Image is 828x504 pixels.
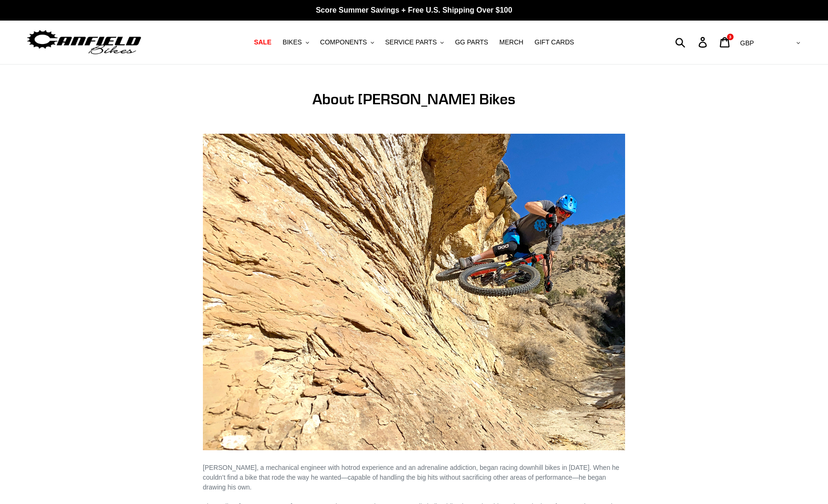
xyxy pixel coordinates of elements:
span: SERVICE PARTS [385,38,437,46]
span: GG PARTS [455,38,488,46]
a: GG PARTS [450,36,493,49]
span: 3 [729,35,731,39]
h1: About [PERSON_NAME] Bikes [203,90,625,108]
span: MERCH [499,38,523,46]
span: SALE [254,38,271,46]
p: [PERSON_NAME], a mechanical engineer with hotrod experience and an adrenaline addiction, began ra... [203,453,625,492]
a: 3 [714,32,736,52]
input: Search [680,32,704,52]
button: COMPONENTS [316,36,379,49]
button: SERVICE PARTS [381,36,448,49]
img: Canfield Bikes [26,28,143,57]
a: GIFT CARDS [530,36,579,49]
img: Canfield-Lithium-Lance-2.jpg [203,134,625,451]
button: BIKES [278,36,313,49]
a: SALE [249,36,276,49]
a: MERCH [495,36,528,49]
span: COMPONENTS [320,38,367,46]
span: BIKES [282,38,302,46]
span: GIFT CARDS [534,38,574,46]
